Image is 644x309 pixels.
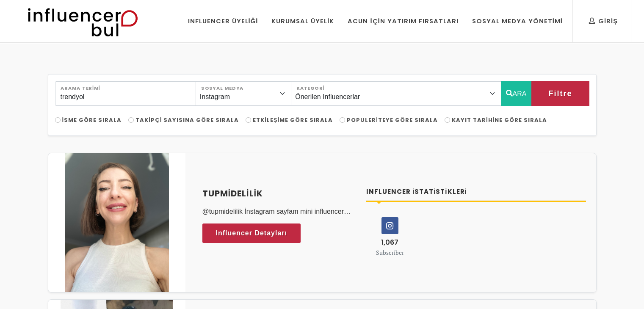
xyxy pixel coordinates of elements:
[135,116,239,124] span: Takipçi Sayısına Göre Sırala
[216,227,287,240] span: Influencer Detayları
[253,116,333,124] span: Etkileşime Göre Sırala
[271,17,334,26] div: Kurumsal Üyelik
[376,248,404,257] small: Subscriber
[347,116,438,124] span: Populeriteye Göre Sırala
[55,117,61,123] input: İsme Göre Sırala
[366,187,586,197] h4: Influencer İstatistikleri
[452,116,547,124] span: Kayıt Tarihine Göre Sırala
[548,86,572,101] span: Filtre
[445,117,450,123] input: Kayıt Tarihine Göre Sırala
[62,116,122,124] span: İsme Göre Sırala
[202,223,301,243] a: Influencer Detayları
[472,17,563,26] div: Sosyal Medya Yönetimi
[531,81,589,106] button: Filtre
[589,17,618,26] div: Giriş
[246,117,251,123] input: Etkileşime Göre Sırala
[202,207,357,217] p: @tupmidelilik İnstagram sayfam mini influencer kapsamında etkileşimi yüksek Trendyol işbirliği [P...
[188,17,258,26] div: Influencer Üyeliği
[340,117,345,123] input: Populeriteye Göre Sırala
[348,17,458,26] div: Acun İçin Yatırım Fırsatları
[128,117,134,123] input: Takipçi Sayısına Göre Sırala
[202,187,357,200] a: Tupmidelilik
[381,237,398,247] span: 1,067
[501,81,532,106] button: ARA
[55,81,196,106] input: Search..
